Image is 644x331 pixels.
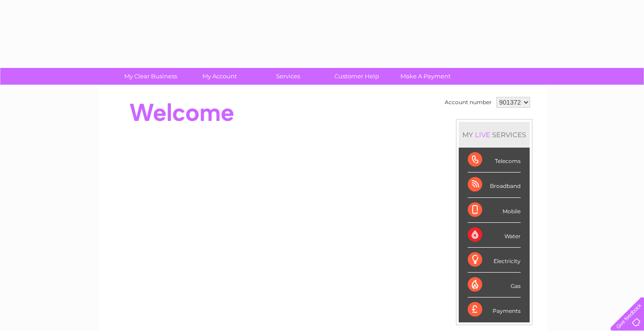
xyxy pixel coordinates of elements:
div: Gas [468,273,521,297]
a: Customer Help [320,68,394,85]
a: Make A Payment [388,68,463,85]
a: Services [251,68,325,85]
div: Electricity [468,248,521,273]
div: Mobile [468,198,521,223]
div: Telecoms [468,148,521,173]
div: Water [468,223,521,248]
div: Broadband [468,173,521,197]
div: Payments [468,297,521,322]
div: LIVE [473,130,492,139]
a: My Clear Business [113,68,188,85]
td: Account number [442,95,494,110]
div: MY SERVICES [459,122,530,148]
a: My Account [182,68,257,85]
